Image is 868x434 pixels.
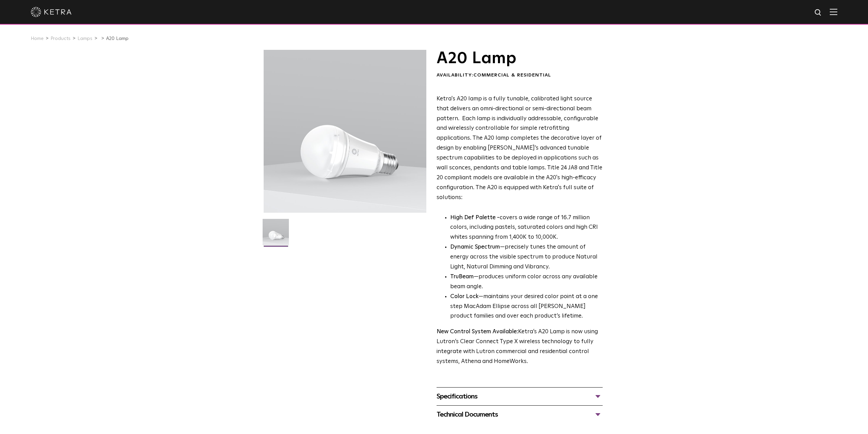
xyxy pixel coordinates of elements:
[450,242,603,272] li: —precisely tunes the amount of energy across the visible spectrum to produce Natural Light, Natur...
[77,36,92,41] a: Lamps
[31,36,44,41] a: Home
[450,274,474,280] strong: TruBeam
[437,50,603,67] h1: A20 Lamp
[437,391,603,402] div: Specifications
[437,329,518,335] strong: New Control System Available:
[830,9,837,15] img: Hamburger%20Nav.svg
[31,7,72,17] img: ketra-logo-2019-white
[450,215,500,221] strong: High Def Palette -
[450,272,603,292] li: —produces uniform color across any available beam angle.
[473,73,551,78] span: Commercial & Residential
[50,36,71,41] a: Products
[450,292,603,322] li: —maintains your desired color point at a one step MacAdam Ellipse across all [PERSON_NAME] produc...
[814,9,823,17] img: search icon
[450,294,479,299] strong: Color Lock
[450,213,603,243] p: covers a wide range of 16.7 million colors, including pastels, saturated colors and high CRI whit...
[437,72,603,79] div: Availability:
[437,96,602,200] span: Ketra's A20 lamp is a fully tunable, calibrated light source that delivers an omni-directional or...
[437,409,603,420] div: Technical Documents
[437,327,603,367] p: Ketra’s A20 Lamp is now using Lutron’s Clear Connect Type X wireless technology to fully integrat...
[450,244,500,250] strong: Dynamic Spectrum
[263,219,289,250] img: A20-Lamp-2021-Web-Square
[106,36,129,41] a: A20 Lamp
